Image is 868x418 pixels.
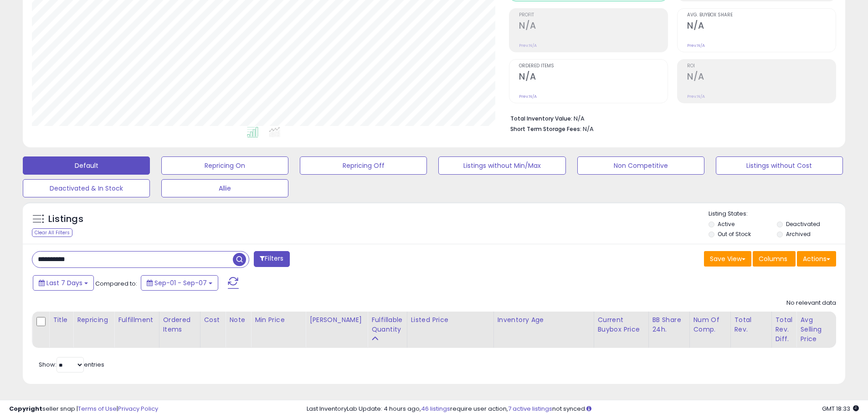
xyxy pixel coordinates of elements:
[519,20,668,33] h2: N/A
[687,43,705,48] small: Prev: N/A
[39,360,104,369] span: Show: entries
[510,112,829,123] li: N/A
[687,71,836,84] h2: N/A
[759,254,787,263] span: Columns
[23,179,150,197] button: Deactivated & In Stock
[687,20,836,33] h2: N/A
[519,94,537,99] small: Prev: N/A
[53,315,69,325] div: Title
[163,315,196,334] div: Ordered Items
[687,94,705,99] small: Prev: N/A
[498,315,590,325] div: Inventory Age
[307,405,859,413] div: Last InventoryLab Update: 4 hours ago, require user action, not synced.
[309,315,364,325] div: [PERSON_NAME]
[519,43,537,48] small: Prev: N/A
[9,404,42,413] strong: Copyright
[161,156,288,175] button: Repricing On
[687,64,836,69] span: ROI
[687,13,836,18] span: Avg. Buybox Share
[652,315,686,334] div: BB Share 24h.
[786,299,836,307] div: No relevant data
[33,275,94,291] button: Last 7 Days
[371,315,403,334] div: Fulfillable Quantity
[800,315,833,344] div: Avg Selling Price
[421,404,450,413] a: 46 listings
[508,404,552,413] a: 7 active listings
[254,251,289,267] button: Filters
[95,279,137,288] span: Compared to:
[48,213,83,226] h5: Listings
[797,251,836,267] button: Actions
[77,315,110,325] div: Repricing
[519,64,668,69] span: Ordered Items
[734,315,768,334] div: Total Rev.
[786,230,811,238] label: Archived
[753,251,796,267] button: Columns
[9,405,158,413] div: seller snap | |
[822,404,859,413] span: 2025-09-16 18:33 GMT
[709,210,845,218] p: Listing States:
[204,315,222,325] div: Cost
[786,220,820,228] label: Deactivated
[411,315,490,325] div: Listed Price
[718,230,751,238] label: Out of Stock
[141,275,218,291] button: Sep-01 - Sep-07
[118,404,158,413] a: Privacy Policy
[118,315,155,325] div: Fulfillment
[718,220,734,228] label: Active
[161,179,288,197] button: Allie
[583,125,594,133] span: N/A
[510,115,572,122] b: Total Inventory Value:
[693,315,727,334] div: Num of Comp.
[519,13,668,18] span: Profit
[78,404,117,413] a: Terms of Use
[716,156,843,175] button: Listings without Cost
[229,315,247,325] div: Note
[255,315,302,325] div: Min Price
[598,315,645,334] div: Current Buybox Price
[300,156,427,175] button: Repricing Off
[519,71,668,84] h2: N/A
[438,156,565,175] button: Listings without Min/Max
[704,251,751,267] button: Save View
[23,156,150,175] button: Default
[32,228,72,237] div: Clear All Filters
[776,315,793,344] div: Total Rev. Diff.
[154,278,207,287] span: Sep-01 - Sep-07
[46,278,82,287] span: Last 7 Days
[510,125,581,133] b: Short Term Storage Fees:
[577,156,704,175] button: Non Competitive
